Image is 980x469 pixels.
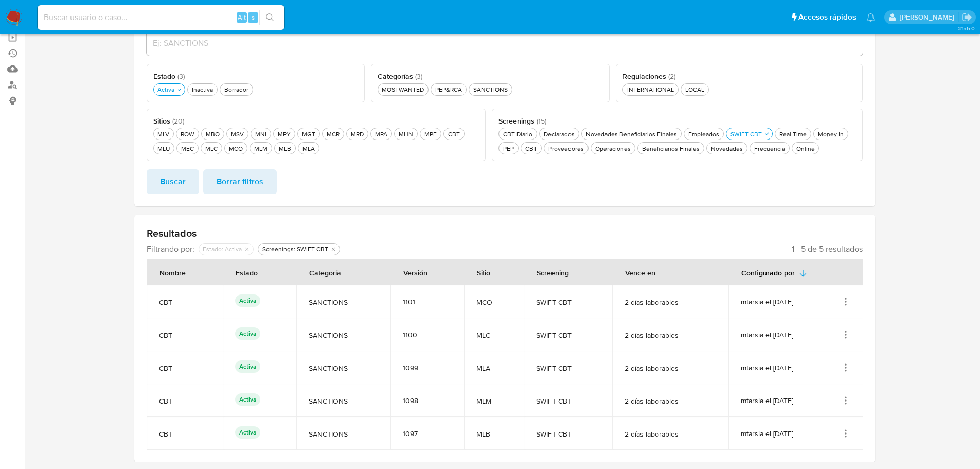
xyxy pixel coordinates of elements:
p: marianela.tarsia@mercadolibre.com [900,12,958,22]
span: s [252,12,255,22]
span: Alt [238,12,246,22]
span: 3.155.0 [958,24,975,32]
a: Notificaciones [866,13,875,22]
input: Buscar usuario o caso... [38,11,284,24]
button: search-icon [259,10,280,25]
span: Accesos rápidos [798,12,856,23]
a: Salir [961,12,972,23]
